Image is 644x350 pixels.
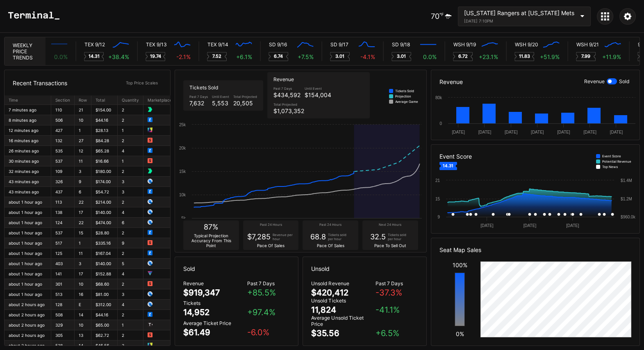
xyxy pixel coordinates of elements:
div: Average Unsold Ticket Price [311,315,375,327]
text: 14.31 [89,53,100,59]
img: 6afde86b50241f8a6c64.png [148,199,152,204]
td: $167.04 [91,248,118,259]
td: 124 [51,218,75,228]
div: Tickets Sold [189,84,257,91]
div: -2.1 % [176,53,191,60]
text: [DATE] [480,223,494,228]
img: 6afde86b50241f8a6c64.png [148,302,152,307]
div: Average Ticket Price [183,320,247,326]
td: $68.60 [91,279,118,289]
img: 45974bcc7eb787447536.png [148,312,152,317]
td: 9 [75,177,91,187]
th: Quantity [118,95,143,105]
td: 27 [75,136,91,146]
div: + 85.5 % [247,288,290,298]
td: 3 [118,289,143,300]
td: 4 [118,146,143,156]
text: 80k [435,95,442,100]
text: 6.72 [458,53,468,59]
text: [DATE] [478,130,491,134]
td: 506 [51,115,75,125]
div: Tickets sold per hour [388,233,410,241]
text: $1.2M [621,197,632,201]
text: $960.0k [621,215,636,219]
td: 132 [51,136,75,146]
td: 2 [118,248,143,259]
td: 3 [118,177,143,187]
td: $44.16 [91,115,118,125]
div: ℉ [439,12,444,17]
div: WSH 9/21 [576,41,599,48]
td: $214.00 [91,197,118,207]
div: TEX 9/13 [146,41,167,48]
td: 1 [118,320,143,330]
div: 0% [456,330,464,337]
div: -4.1 % [360,53,375,60]
td: 3 [75,259,91,269]
td: 110 [51,105,75,115]
div: Past 7 Days [247,280,290,286]
div: Past 7 Days [375,280,418,286]
div: $919,347 [183,288,220,298]
div: 0.0 % [54,53,68,60]
div: 11,824 [311,305,336,315]
div: Typical Projection Accuracy From This Point [187,233,235,248]
div: Until Event [305,86,331,91]
img: 6afde86b50241f8a6c64.png [148,179,152,184]
td: 427 [51,125,75,136]
div: $1,073,352 [273,107,304,114]
div: about 2 hours ago [9,333,47,338]
td: 4 [118,300,143,310]
div: Revenue per hour [273,233,295,241]
img: 7c694e75740273bc7910.png [148,107,152,112]
td: 301 [51,279,75,289]
img: 45974bcc7eb787447536.png [148,148,152,153]
img: 6afde86b50241f8a6c64.png [148,291,152,296]
div: 26 minutes ago [9,148,47,153]
td: 3 [118,187,143,197]
div: Sold [619,78,629,84]
img: 45974bcc7eb787447536.png [148,230,152,235]
div: -37.3 % [375,288,418,298]
div: Recent Transactions [13,80,67,86]
text: 20k [179,146,186,150]
div: about 2 hours ago [9,312,47,317]
div: + 51.9 % [540,53,560,60]
td: 326 [51,177,75,187]
td: 2 [118,197,143,207]
div: Seat Map Sales [431,238,639,261]
div: Total Projected [273,102,304,107]
td: 2 [118,166,143,177]
td: 2 [118,115,143,125]
text: 3.01 [397,53,406,59]
div: Revenue [584,78,605,84]
text: 7.52 [213,53,222,59]
div: about 1 hour ago [9,200,47,205]
td: $62.72 [91,330,118,341]
text: [DATE] [531,130,544,134]
div: about 1 hour ago [9,251,47,256]
td: 14 [75,310,91,320]
td: 6 [118,218,143,228]
text: 10k [179,193,186,197]
text: $1.4M [621,178,632,183]
td: $65.00 [91,320,118,330]
text: [DATE] [610,130,623,134]
div: SD 9/17 [330,41,348,48]
td: 128 [51,300,75,310]
text: 14.31 [443,163,453,168]
div: Unsold Revenue [311,280,375,286]
td: 513 [51,289,75,300]
img: 45974bcc7eb787447536.png [148,250,152,255]
div: about 2 hours ago [9,302,47,307]
div: $7,285 [247,232,271,241]
text: [DATE] [566,223,579,228]
text: 15 [435,197,440,201]
td: $84.28 [91,136,118,146]
div: 32 minutes ago [9,169,47,174]
div: about 1 hour ago [9,282,47,286]
td: 1 [75,238,91,248]
img: 4b2f29222dcc508ba4d6.png [148,271,152,276]
td: 508 [51,310,75,320]
td: $44.16 [91,310,118,320]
